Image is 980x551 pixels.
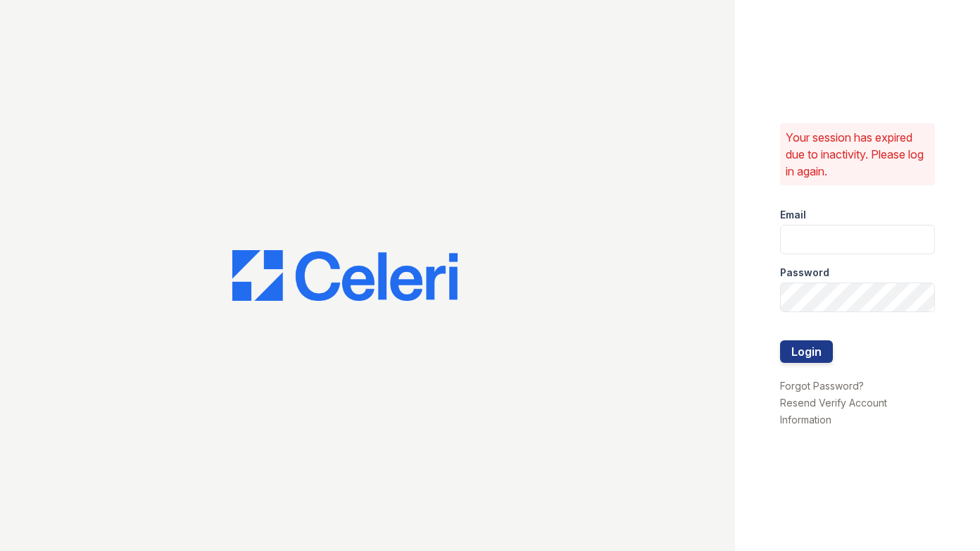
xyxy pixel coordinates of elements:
label: Password [780,266,829,280]
p: Your session has expired due to inactivity. Please log in again. [786,129,929,180]
a: Forgot Password? [780,380,864,392]
button: Login [780,340,833,363]
img: CE_Logo_Blue-a8612792a0a2168367f1c8372b55b34899dd931a85d93a1a3d3e32e68fde9ad4.png [232,250,458,301]
label: Email [780,208,806,222]
a: Resend Verify Account Information [780,397,887,426]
